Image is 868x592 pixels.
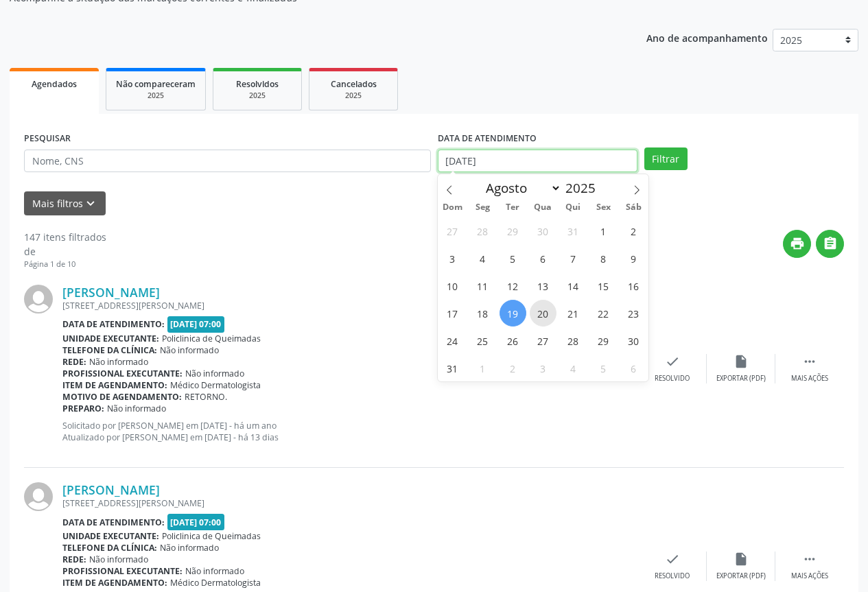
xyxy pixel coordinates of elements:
span: Agosto 1, 2025 [590,217,617,244]
label: DATA DE ATENDIMENTO [438,128,537,150]
b: Rede: [62,554,86,565]
span: Julho 29, 2025 [500,217,526,244]
div: [STREET_ADDRESS][PERSON_NAME] [62,497,638,509]
span: Setembro 1, 2025 [469,355,496,381]
b: Rede: [62,356,86,368]
span: Julho 27, 2025 [439,217,466,244]
b: Data de atendimento: [62,517,165,528]
i: check [665,354,680,369]
b: Item de agendamento: [62,577,167,589]
button:  [816,230,844,258]
span: Policlinica de Queimadas [162,530,261,542]
span: Agosto 7, 2025 [560,245,587,272]
span: Agosto 28, 2025 [560,327,587,354]
span: Agosto 15, 2025 [590,272,617,299]
span: Agosto 20, 2025 [530,300,556,327]
i: check [665,552,680,567]
span: Agosto 25, 2025 [469,327,496,354]
span: [DATE] 07:00 [167,514,225,530]
span: Julho 30, 2025 [530,217,556,244]
span: Não informado [107,403,166,414]
span: RETORNO. [185,391,227,403]
span: Qui [558,203,588,212]
i: insert_drive_file [734,354,749,369]
b: Unidade executante: [62,530,159,542]
b: Telefone da clínica: [62,344,157,356]
div: Mais ações [791,571,828,581]
span: Não informado [185,368,244,379]
input: Nome, CNS [24,150,431,173]
div: Exportar (PDF) [716,571,766,581]
span: Dom [438,203,468,212]
span: Agosto 24, 2025 [439,327,466,354]
a: [PERSON_NAME] [62,285,160,300]
span: Ter [497,203,528,212]
p: Ano de acompanhamento [646,29,768,46]
span: Setembro 6, 2025 [620,355,647,381]
span: Policlinica de Queimadas [162,333,261,344]
span: Julho 28, 2025 [469,217,496,244]
div: Resolvido [655,374,690,383]
i: insert_drive_file [734,552,749,567]
div: [STREET_ADDRESS][PERSON_NAME] [62,300,638,311]
span: Agosto 29, 2025 [590,327,617,354]
span: Agosto 18, 2025 [469,300,496,327]
span: Agosto 6, 2025 [530,245,556,272]
span: Julho 31, 2025 [560,217,587,244]
span: Agosto 31, 2025 [439,355,466,381]
span: Não informado [89,554,148,565]
span: Agosto 4, 2025 [469,245,496,272]
span: Agosto 14, 2025 [560,272,587,299]
i:  [802,552,817,567]
b: Profissional executante: [62,565,183,577]
button: print [783,230,811,258]
span: Agosto 21, 2025 [560,300,587,327]
span: Agosto 30, 2025 [620,327,647,354]
span: Agosto 8, 2025 [590,245,617,272]
span: Resolvidos [236,78,279,90]
span: Setembro 2, 2025 [500,355,526,381]
span: Sáb [618,203,648,212]
span: Setembro 4, 2025 [560,355,587,381]
span: Agosto 11, 2025 [469,272,496,299]
b: Preparo: [62,403,104,414]
span: Não informado [89,356,148,368]
label: PESQUISAR [24,128,71,150]
b: Profissional executante: [62,368,183,379]
div: Exportar (PDF) [716,374,766,383]
span: Agosto 5, 2025 [500,245,526,272]
span: Agendados [32,78,77,90]
div: 2025 [116,91,196,101]
span: Cancelados [331,78,377,90]
span: Agosto 27, 2025 [530,327,556,354]
select: Month [480,178,562,198]
div: 2025 [319,91,388,101]
span: Agosto 3, 2025 [439,245,466,272]
span: Não informado [160,344,219,356]
input: Year [561,179,607,197]
i: keyboard_arrow_down [83,196,98,211]
button: Filtrar [644,147,688,171]
div: Mais ações [791,374,828,383]
span: Agosto 16, 2025 [620,272,647,299]
button: Mais filtroskeyboard_arrow_down [24,191,106,215]
i:  [823,236,838,251]
span: Agosto 26, 2025 [500,327,526,354]
span: Setembro 5, 2025 [590,355,617,381]
p: Solicitado por [PERSON_NAME] em [DATE] - há um ano Atualizado por [PERSON_NAME] em [DATE] - há 13... [62,420,638,443]
span: Seg [467,203,497,212]
img: img [24,285,53,313]
b: Telefone da clínica: [62,542,157,554]
i: print [790,236,805,251]
span: Não compareceram [116,78,196,90]
i:  [802,354,817,369]
span: Agosto 10, 2025 [439,272,466,299]
span: Agosto 23, 2025 [620,300,647,327]
div: 147 itens filtrados [24,230,106,244]
img: img [24,482,53,511]
span: Agosto 19, 2025 [500,300,526,327]
span: Agosto 17, 2025 [439,300,466,327]
span: Setembro 3, 2025 [530,355,556,381]
span: Não informado [185,565,244,577]
span: Médico Dermatologista [170,577,261,589]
